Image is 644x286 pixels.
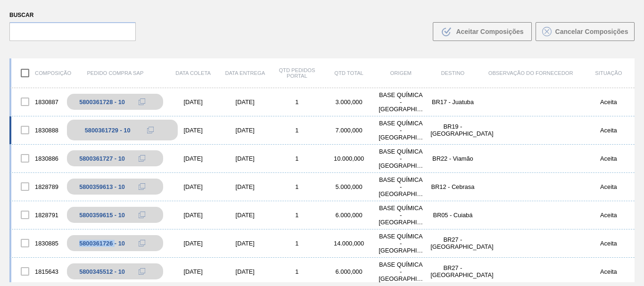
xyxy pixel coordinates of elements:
div: 1830888 [11,120,63,140]
div: BASE QUÍMICA - RIBEIRÃO PRETO (SP) [375,148,427,169]
div: 5800361728 - 10 [79,98,125,106]
div: Aceita [583,183,635,190]
div: BR17 - Juatuba [427,98,479,106]
div: Copiar [132,96,151,107]
div: [DATE] [167,240,219,247]
div: [DATE] [219,155,271,162]
div: Observação do Fornecedor [479,70,582,76]
div: 5800361727 - 10 [79,155,125,162]
div: BR27 - Nova Minas [427,264,479,278]
div: 5800345512 - 10 [79,268,125,275]
div: 1828789 [11,177,63,196]
div: BASE QUÍMICA - RIBEIRÃO PRETO (SP) [375,176,427,197]
div: Aceita [583,98,635,106]
div: 1828791 [11,205,63,225]
div: Copiar [132,153,151,164]
div: 1 [271,268,323,275]
div: Data entrega [219,70,271,76]
div: 1 [271,183,323,190]
div: 1 [271,155,323,162]
button: Aceitar Composições [433,22,532,41]
div: 14.000,000 [323,240,375,247]
div: Copiar [141,124,160,136]
label: Buscar [9,8,136,22]
div: 3.000,000 [323,98,375,106]
div: BASE QUÍMICA - RIBEIRÃO PRETO (SP) [375,233,427,254]
div: Copiar [132,266,151,277]
div: BR05 - Cuiabá [427,212,479,219]
div: Composição [11,63,63,83]
div: 5800361729 - 10 [85,127,131,134]
span: Cancelar Composições [555,28,628,35]
div: [DATE] [167,183,219,190]
div: Aceita [583,127,635,134]
div: Pedido Compra SAP [63,70,167,76]
div: Qtd Pedidos Portal [271,67,323,79]
div: 5.000,000 [323,183,375,190]
div: [DATE] [219,127,271,134]
div: BR22 - Viamão [427,155,479,162]
div: BASE QUÍMICA - RIBEIRÃO PRETO (SP) [375,120,427,141]
div: Copiar [132,237,151,249]
div: Situação [583,70,635,76]
div: 1 [271,127,323,134]
div: BR12 - Cebrasa [427,183,479,190]
button: Cancelar Composições [536,22,635,41]
div: [DATE] [167,98,219,106]
div: BASE QUÍMICA - RIBEIRÃO PRETO (SP) [375,204,427,226]
div: 7.000,000 [323,127,375,134]
div: Aceita [583,240,635,247]
div: [DATE] [167,127,219,134]
div: BR27 - Nova Minas [427,236,479,250]
div: [DATE] [167,268,219,275]
div: 1830887 [11,92,63,112]
div: Qtd Total [323,70,375,76]
div: Aceita [583,212,635,219]
div: Aceita [583,268,635,275]
div: [DATE] [167,212,219,219]
div: 10.000,000 [323,155,375,162]
div: 5800359613 - 10 [79,183,125,190]
div: Copiar [132,209,151,221]
div: Copiar [132,181,151,192]
div: 6.000,000 [323,268,375,275]
div: [DATE] [167,155,219,162]
div: 1 [271,98,323,106]
div: [DATE] [219,98,271,106]
div: 5800359615 - 10 [79,212,125,219]
div: Aceita [583,155,635,162]
div: Destino [427,70,479,76]
div: 5800361726 - 10 [79,240,125,247]
div: BR19 - Nova Rio [427,123,479,137]
div: 1830886 [11,148,63,168]
div: Data coleta [167,70,219,76]
div: 1815643 [11,261,63,281]
div: [DATE] [219,183,271,190]
div: BASE QUÍMICA - RIBEIRÃO PRETO (SP) [375,261,427,282]
div: 1 [271,212,323,219]
div: [DATE] [219,212,271,219]
div: BASE QUÍMICA - RIBEIRÃO PRETO (SP) [375,91,427,113]
span: Aceitar Composições [456,28,523,35]
div: 1 [271,240,323,247]
div: [DATE] [219,268,271,275]
div: [DATE] [219,240,271,247]
div: 1830885 [11,233,63,253]
div: 6.000,000 [323,212,375,219]
div: Origem [375,70,427,76]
